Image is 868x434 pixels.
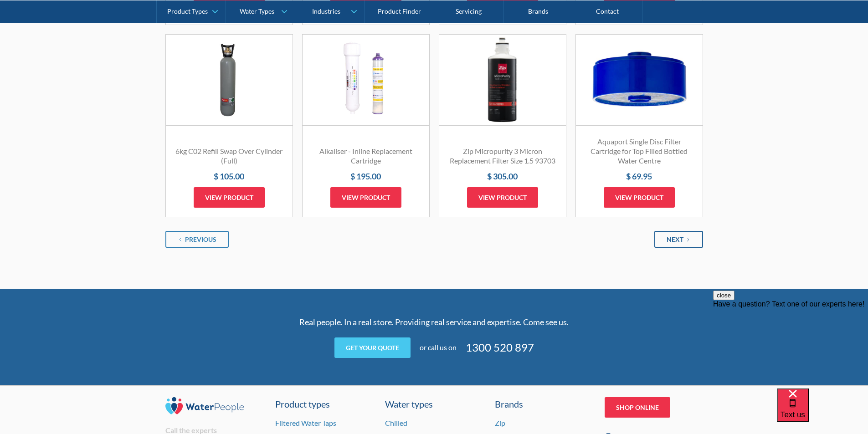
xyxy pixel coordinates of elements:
a: View product [330,187,401,208]
a: View product [194,187,265,208]
div: Product Types [167,7,208,15]
iframe: podium webchat widget bubble [777,388,868,434]
a: Product types [275,397,374,411]
h4: $ 195.00 [312,170,420,183]
h4: $ 305.00 [448,170,557,183]
a: Get your quote [334,337,411,358]
iframe: podium webchat widget prompt [713,291,868,400]
a: Previous Page [165,231,229,248]
h4: $ 105.00 [175,170,283,183]
div: Industries [312,7,340,15]
a: Water types [385,397,483,411]
a: Chilled [385,419,407,427]
div: Previous [185,235,216,244]
div: List [165,231,703,248]
div: Brands [495,397,593,411]
a: View product [467,187,538,208]
h3: Aquaport Single Disc Filter Cartridge for Top Filled Bottled Water Centre [585,137,693,165]
a: 1300 520 897 [466,339,534,356]
h3: Zip Micropurity 3 Micron Replacement Filter Size 1.5 93703 [448,147,557,166]
p: Real people. In a real store. Providing real service and expertise. Come see us. [257,316,612,328]
a: View product [604,187,675,208]
div: Next [667,235,683,244]
h4: $ 69.95 [585,170,693,183]
div: Water Types [240,7,274,15]
h3: Alkaliser - Inline Replacement Cartridge [312,147,420,166]
a: Shop Online [605,397,670,418]
h3: 6kg C02 Refill Swap Over Cylinder (Full) [175,147,283,166]
p: or call us on [420,342,457,353]
a: Zip [495,419,505,427]
a: Filtered Water Taps [275,419,336,427]
a: Next Page [654,231,703,248]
